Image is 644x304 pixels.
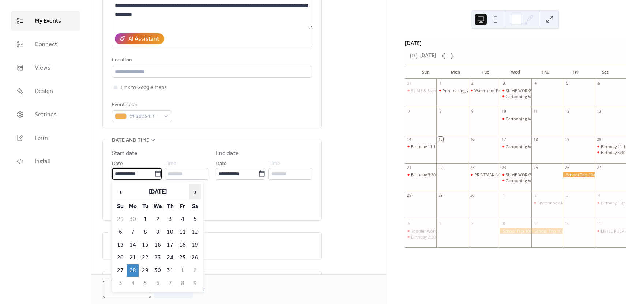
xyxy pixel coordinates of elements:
[411,65,441,79] div: Sun
[596,221,602,226] div: 11
[177,264,188,277] td: 1
[438,193,443,198] div: 29
[565,221,570,226] div: 10
[565,137,570,142] div: 19
[596,109,602,114] div: 13
[500,228,531,234] div: School Trip 10am-12pm
[531,228,563,234] div: School Trip 10am-12pm
[112,159,123,168] span: Date
[11,81,80,101] a: Design
[407,109,412,114] div: 7
[114,239,126,251] td: 13
[127,252,139,264] td: 21
[165,159,176,168] span: Time
[500,94,531,99] div: Cartooning Workshop 4:30-6:00pm
[35,64,50,72] span: Views
[501,221,506,226] div: 8
[127,184,188,200] th: [DATE]
[470,221,475,226] div: 7
[405,144,436,149] div: Birthday 11-1pm
[506,88,575,93] div: SLIME WORKSHOP 10:30am-12:00pm
[596,137,602,142] div: 20
[565,109,570,114] div: 12
[114,277,126,289] td: 3
[164,213,176,225] td: 3
[189,200,201,213] th: Sa
[538,200,629,206] div: Sketchbook Making Workshop 10:30am-12:30pm
[596,165,602,170] div: 27
[127,226,139,238] td: 7
[565,193,570,198] div: 3
[438,165,443,170] div: 22
[470,165,475,170] div: 23
[35,157,50,166] span: Install
[11,11,80,31] a: My Events
[127,239,139,251] td: 14
[112,101,170,109] div: Event color
[35,110,57,119] span: Settings
[152,200,163,213] th: We
[411,234,451,240] div: Birthday 2:30-4:30pm
[112,149,138,158] div: Start date
[114,226,126,238] td: 6
[35,40,57,49] span: Connect
[470,81,475,86] div: 2
[468,88,500,93] div: Watercolor Printmaking 10:00am-11:30pm
[189,226,201,238] td: 12
[533,137,538,142] div: 18
[436,88,468,93] div: Printmaking Workshop 10:00am-11:30am
[139,239,151,251] td: 15
[139,264,151,277] td: 29
[500,88,531,93] div: SLIME WORKSHOP 10:30am-12:00pm
[164,264,176,277] td: 31
[152,264,163,277] td: 30
[501,165,506,170] div: 24
[114,213,126,225] td: 29
[127,200,139,213] th: Mo
[595,144,626,149] div: Birthday 11-1pm
[11,58,80,78] a: Views
[411,144,442,149] div: Birthday 11-1pm
[438,109,443,114] div: 8
[470,137,475,142] div: 16
[501,193,506,198] div: 1
[407,165,412,170] div: 21
[139,252,151,264] td: 22
[35,87,53,96] span: Design
[595,228,626,234] div: LITTLE PULP RE:OPENING “DOODLE/PIZZA” PARTY
[565,165,570,170] div: 26
[177,226,188,238] td: 11
[506,144,571,149] div: Cartooning Workshop 4:30-6:00pm
[601,200,629,206] div: Birthday 1-3pm
[112,136,149,145] span: Date and time
[407,81,412,86] div: 31
[533,193,538,198] div: 2
[121,83,167,92] span: Link to Google Maps
[11,105,80,124] a: Settings
[116,285,138,294] span: Cancel
[11,34,80,54] a: Connect
[11,151,80,171] a: Install
[127,277,139,289] td: 4
[164,226,176,238] td: 10
[189,184,200,199] span: ›
[177,252,188,264] td: 25
[474,88,553,93] div: Watercolor Printmaking 10:00am-11:30pm
[103,281,151,298] button: Cancel
[152,213,163,225] td: 2
[470,193,475,198] div: 30
[129,112,160,121] span: #F1B054FF
[407,193,412,198] div: 28
[442,88,520,93] div: Printmaking Workshop 10:00am-11:30am
[533,221,538,226] div: 9
[114,200,126,213] th: Su
[501,109,506,114] div: 10
[139,213,151,225] td: 1
[533,109,538,114] div: 11
[533,81,538,86] div: 4
[139,200,151,213] th: Tu
[601,144,632,149] div: Birthday 11-1pm
[189,277,201,289] td: 9
[590,65,620,79] div: Sat
[405,39,626,47] div: [DATE]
